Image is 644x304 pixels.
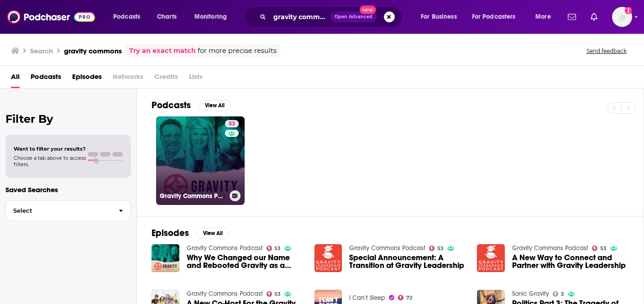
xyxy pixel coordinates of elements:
[349,294,385,302] a: I Can’t Sleep
[11,69,20,88] a: All
[151,10,182,24] a: Charts
[156,116,245,205] a: 53Gravity Commons Podcast
[6,208,111,214] span: Select
[612,7,632,27] span: Logged in as broadleafbooks_
[152,227,229,239] a: EpisodesView All
[152,100,191,111] h2: Podcasts
[7,8,95,26] img: Podchaser - Follow, Share and Rate Podcasts
[64,47,122,55] h3: gravity commons
[512,244,588,252] a: Gravity Commons Podcast
[564,9,580,25] a: Show notifications dropdown
[14,146,86,152] span: Want to filter your results?
[107,10,152,24] button: open menu
[30,47,53,55] h3: Search
[14,155,86,168] span: Choose a tab above to access filters.
[429,246,444,251] a: 53
[472,10,516,23] span: For Podcasters
[189,69,203,88] span: Lists
[553,291,564,297] a: 3
[398,295,412,300] a: 72
[512,290,549,298] a: Sonic Gravity
[113,10,140,23] span: Podcasts
[157,10,177,23] span: Charts
[187,244,263,252] a: Gravity Commons Podcast
[270,10,330,24] input: Search podcasts, credits, & more...
[154,69,178,88] span: Credits
[198,100,231,111] button: View All
[274,292,281,296] span: 53
[360,5,376,14] span: New
[72,69,102,88] a: Episodes
[349,244,425,252] a: Gravity Commons Podcast
[330,11,377,22] button: Open AdvancedNew
[225,120,239,127] a: 53
[587,9,601,25] a: Show notifications dropdown
[612,7,632,27] img: User Profile
[152,244,179,272] img: Why We Changed our Name and Rebooted Gravity as a "Commons"
[512,254,629,269] a: A New Way to Connect and Partner with Gravity Leadership
[198,46,277,56] span: for more precise results
[349,254,466,269] a: Special Announcement: A Transition at Gravity Leadership
[194,10,227,23] span: Monitoring
[529,10,562,24] button: open menu
[267,291,281,297] a: 53
[466,10,529,24] button: open menu
[406,296,412,300] span: 72
[152,100,231,111] a: PodcastsView All
[267,246,281,251] a: 53
[600,246,607,251] span: 53
[335,15,372,19] span: Open Advanced
[414,10,468,24] button: open menu
[625,7,632,14] svg: Add a profile image
[188,10,239,24] button: open menu
[113,69,143,88] span: Networks
[129,46,196,56] a: Try an exact match
[31,69,61,88] a: Podcasts
[187,290,263,298] a: Gravity Commons Podcast
[421,10,457,23] span: For Business
[5,185,131,194] p: Saved Searches
[561,292,564,296] span: 3
[152,227,189,239] h2: Episodes
[612,7,632,27] button: Show profile menu
[253,6,411,27] div: Search podcasts, credits, & more...
[187,254,304,269] a: Why We Changed our Name and Rebooted Gravity as a "Commons"
[196,228,229,239] button: View All
[535,10,551,23] span: More
[274,246,281,251] span: 53
[5,112,131,126] h2: Filter By
[437,246,444,251] span: 53
[160,192,226,200] h3: Gravity Commons Podcast
[5,200,131,221] button: Select
[229,120,235,129] span: 53
[584,47,629,55] button: Send feedback
[314,244,342,272] img: Special Announcement: A Transition at Gravity Leadership
[477,244,505,272] img: A New Way to Connect and Partner with Gravity Leadership
[592,246,607,251] a: 53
